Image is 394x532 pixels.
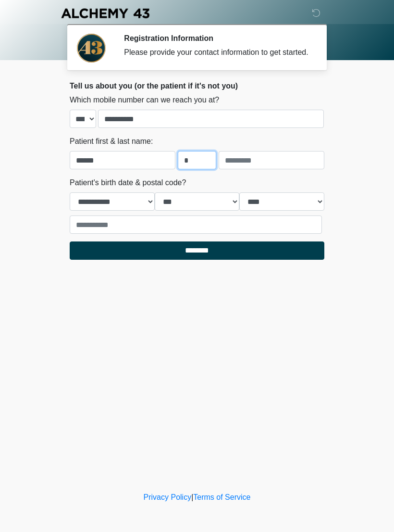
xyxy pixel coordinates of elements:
label: Patient's birth date & postal code? [70,177,186,189]
a: Privacy Policy [144,493,192,501]
img: Agent Avatar [77,34,106,63]
div: Please provide your contact information to get started. [124,47,310,58]
a: Terms of Service [193,493,250,501]
label: Patient first & last name: [70,136,153,147]
a: | [191,493,193,501]
h2: Tell us about you (or the patient if it's not you) [70,81,324,90]
label: Which mobile number can we reach you at? [70,94,219,106]
h2: Registration Information [124,34,310,43]
img: Alchemy 43 Logo [60,7,150,19]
